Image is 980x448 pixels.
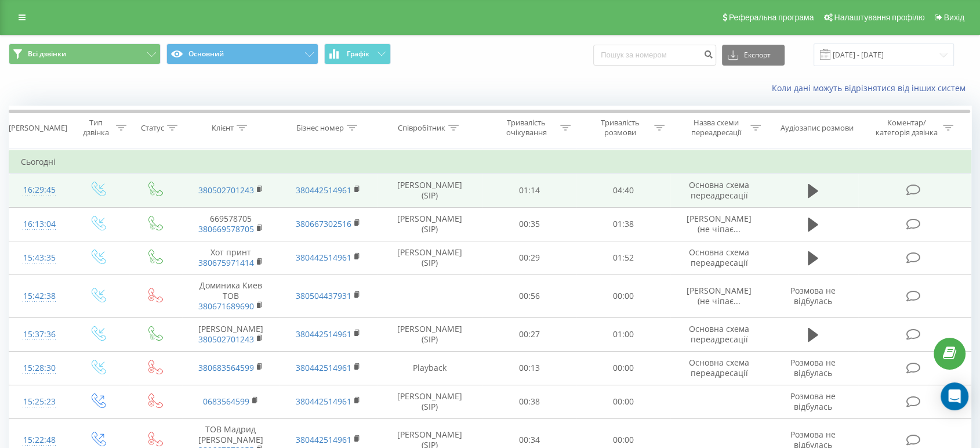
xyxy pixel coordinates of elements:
[182,207,280,241] td: 669578705
[482,207,576,241] td: 00:35
[9,150,971,174] td: Сьогодні
[21,285,57,308] div: 15:42:38
[9,44,161,64] button: Всі дзвінки
[670,174,768,207] td: Основна схема переадресації
[198,334,254,345] a: 380502701243
[198,223,254,234] a: 380669578705
[482,274,576,317] td: 00:56
[687,285,752,306] span: [PERSON_NAME] (не чіпає...
[482,317,576,351] td: 00:27
[21,323,57,346] div: 15:37:36
[141,123,164,133] div: Статус
[166,44,318,64] button: Основний
[941,382,968,410] div: Open Intercom Messenger
[834,13,924,22] span: Налаштування профілю
[212,123,234,133] div: Клієнт
[182,317,280,351] td: [PERSON_NAME]
[377,317,482,351] td: [PERSON_NAME] (SIP)
[21,391,57,413] div: 15:25:23
[9,123,67,133] div: [PERSON_NAME]
[482,241,576,274] td: 00:29
[28,49,66,59] span: Всі дзвінки
[296,123,344,133] div: Бізнес номер
[576,174,670,207] td: 04:40
[377,174,482,207] td: [PERSON_NAME] (SIP)
[296,362,351,373] a: 380442514961
[670,317,768,351] td: Основна схема переадресації
[593,45,716,66] input: Пошук за номером
[296,290,351,301] a: 380504437931
[781,123,854,133] div: Аудіозапис розмови
[21,179,57,201] div: 16:29:45
[576,385,670,418] td: 00:00
[377,385,482,418] td: [PERSON_NAME] (SIP)
[296,434,351,445] a: 380442514961
[576,351,670,385] td: 00:00
[790,357,836,378] span: Розмова не відбулась
[576,241,670,274] td: 01:52
[182,241,280,274] td: Хот принт
[482,385,576,418] td: 00:38
[872,118,940,138] div: Коментар/категорія дзвінка
[722,45,785,66] button: Експорт
[198,185,254,196] a: 380502701243
[296,252,351,263] a: 380442514961
[576,317,670,351] td: 01:00
[79,118,113,138] div: Тип дзвінка
[576,274,670,317] td: 00:00
[589,118,651,138] div: Тривалість розмови
[790,391,836,412] span: Розмова не відбулась
[296,396,351,407] a: 380442514961
[203,396,249,407] a: 0683564599
[482,174,576,207] td: 01:14
[670,351,768,385] td: Основна схема переадресації
[576,207,670,241] td: 01:38
[198,362,254,373] a: 380683564599
[685,118,747,138] div: Назва схеми переадресації
[324,44,391,64] button: Графік
[21,357,57,380] div: 15:28:30
[296,328,351,339] a: 380442514961
[296,218,351,229] a: 380667302516
[398,123,445,133] div: Співробітник
[377,351,482,385] td: Playback
[495,118,557,138] div: Тривалість очікування
[482,351,576,385] td: 00:13
[21,247,57,269] div: 15:43:35
[377,207,482,241] td: [PERSON_NAME] (SIP)
[198,257,254,268] a: 380675971414
[944,13,964,22] span: Вихід
[347,50,369,58] span: Графік
[772,82,971,93] a: Коли дані можуть відрізнятися вiд інших систем
[670,241,768,274] td: Основна схема переадресації
[790,285,836,306] span: Розмова не відбулась
[377,241,482,274] td: [PERSON_NAME] (SIP)
[296,185,351,196] a: 380442514961
[21,213,57,236] div: 16:13:04
[182,274,280,317] td: Доминика Киев ТОВ
[729,13,814,22] span: Реферальна програма
[687,213,752,234] span: [PERSON_NAME] (не чіпає...
[198,301,254,312] a: 380671689690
